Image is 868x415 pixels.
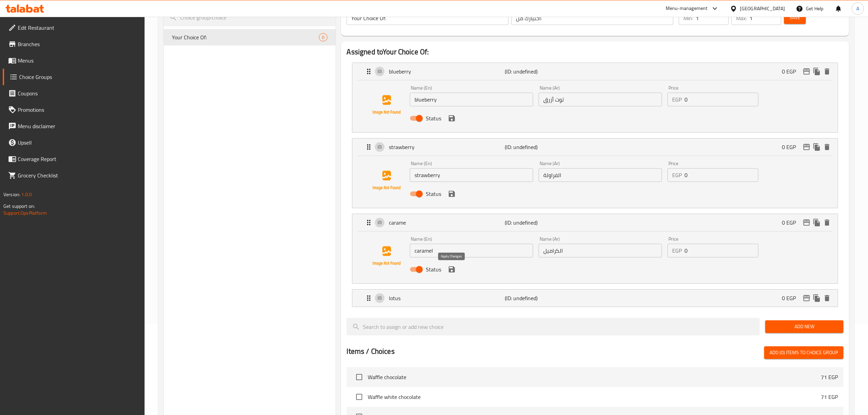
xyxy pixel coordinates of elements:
input: Enter name En [410,168,533,182]
button: delete [822,217,832,228]
p: Max: [736,14,747,22]
span: Branches [18,40,139,48]
span: Select choice [352,390,366,404]
li: Expand [347,286,843,310]
a: Coverage Report [3,151,145,167]
a: Branches [3,36,145,52]
input: Please enter price [684,93,758,106]
div: Expand [352,138,837,156]
img: strawberry [365,159,408,202]
div: Expand [352,290,837,307]
button: edit [801,142,812,152]
p: (ID: undefined) [505,294,582,302]
button: duplicate [812,293,822,303]
input: Please enter price [684,244,758,257]
span: Coverage Report [18,155,139,163]
input: search [347,318,760,335]
span: 0 [319,34,327,41]
button: duplicate [812,142,822,152]
a: Support.OpsPlatform [3,209,47,217]
p: 0 EGP [782,143,801,151]
p: carame [389,218,505,227]
span: Add New [771,322,838,331]
p: EGP [672,171,682,179]
button: delete [822,66,832,77]
a: Edit Restaurant [3,19,145,36]
div: Choices [319,33,327,41]
span: Menu disclaimer [18,122,139,130]
div: Expand [352,214,837,231]
p: (ID: undefined) [505,67,582,76]
span: Edit Restaurant [18,24,139,32]
li: ExpandstrawberryName (En)Name (Ar)PriceEGPStatussave [347,135,843,211]
h2: Items / Choices [347,346,394,357]
span: 1.0.0 [21,190,32,199]
button: save [447,264,457,275]
div: Expand [352,63,837,80]
span: Waffle chocolate [368,373,820,381]
a: Upsell [3,134,145,151]
button: edit [801,293,812,303]
span: Coupons [18,89,139,97]
a: Coupons [3,85,145,102]
span: Promotions [18,106,139,114]
div: Your Choice Of:0 [164,29,336,45]
span: Version: [3,190,20,199]
span: Grocery Checklist [18,171,139,179]
span: Upsell [18,138,139,147]
a: Menu disclaimer [3,118,145,134]
img: carame [365,234,408,278]
p: 0 EGP [782,218,801,227]
input: Please enter price [684,168,758,182]
span: Menus [18,56,139,65]
span: Status [426,114,441,122]
p: 71 EGP [821,373,838,381]
button: delete [822,142,832,152]
li: ExpandcarameName (En)Name (Ar)PriceEGPStatussave [347,211,843,286]
img: blueberry [365,83,408,127]
button: save [447,113,457,123]
span: A [856,5,859,12]
p: blueberry [389,67,505,76]
p: EGP [672,95,682,104]
a: Choice Groups [3,69,145,85]
p: (ID: undefined) [505,218,582,227]
p: 71 EGP [821,393,838,401]
h2: Assigned to Your Choice Of: [347,47,843,57]
a: Menus [3,52,145,69]
span: Select choice [352,370,366,384]
li: ExpandblueberryName (En)Name (Ar)PriceEGPStatussave [347,60,843,135]
input: Enter name Ar [539,93,662,106]
button: duplicate [812,66,822,77]
p: 0 EGP [782,294,801,302]
p: 0 EGP [782,67,801,76]
span: Save [789,13,800,22]
span: Get support on: [3,202,35,211]
span: Add (0) items to choice group [770,348,838,357]
span: Waffle white chocolate [368,393,820,401]
a: Grocery Checklist [3,167,145,184]
button: Save [784,11,806,24]
button: duplicate [812,217,822,228]
div: [GEOGRAPHIC_DATA] [740,5,785,12]
p: strawberry [389,143,505,151]
input: Enter name Ar [539,168,662,182]
span: Your Choice Of: [172,33,319,41]
input: search [164,9,336,26]
input: Enter name Ar [539,244,662,257]
a: Promotions [3,102,145,118]
div: Menu-management [666,4,708,13]
p: Min: [683,14,693,22]
p: lotus [389,294,505,302]
button: edit [801,217,812,228]
span: Status [426,190,441,198]
button: edit [801,66,812,77]
button: Add New [765,320,843,333]
p: EGP [672,246,682,255]
button: save [447,189,457,199]
p: (ID: undefined) [505,143,582,151]
button: Add (0) items to choice group [764,346,843,359]
span: Choice Groups [19,73,139,81]
input: Enter name En [410,244,533,257]
span: Status [426,265,441,273]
